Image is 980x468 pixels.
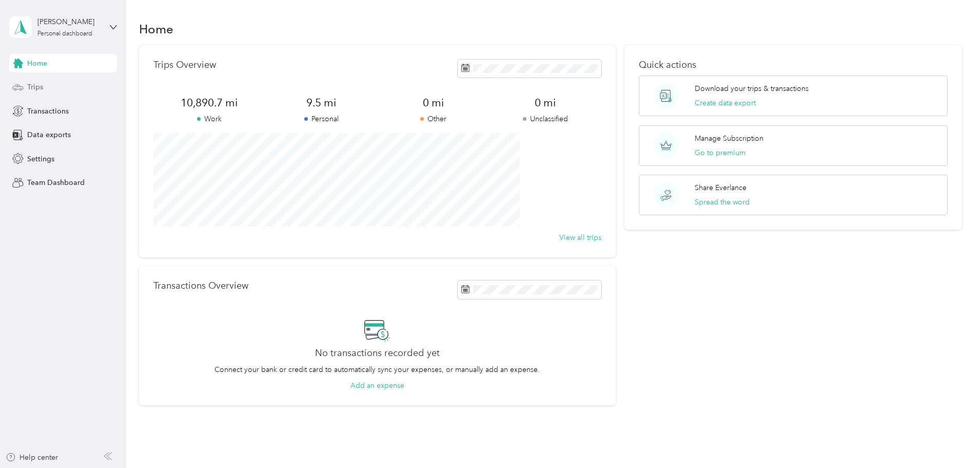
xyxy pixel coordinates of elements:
button: Spread the word [695,197,750,208]
p: Work [153,114,265,124]
span: Team Dashboard [27,177,85,188]
p: Download your trips & transactions [695,83,809,94]
span: Settings [27,154,54,164]
span: 0 mi [377,96,489,110]
span: Transactions [27,106,69,117]
span: Home [27,58,47,69]
span: 0 mi [489,96,601,110]
span: Data exports [27,129,71,140]
p: Transactions Overview [153,280,248,291]
button: Help center [6,452,58,463]
div: Personal dashboard [37,31,92,37]
p: Share Everlance [695,182,747,193]
button: View all trips [559,232,601,243]
p: Manage Subscription [695,133,763,144]
span: Trips [27,82,43,92]
p: Connect your bank or credit card to automatically sync your expenses, or manually add an expense. [214,364,540,375]
p: Other [377,114,489,124]
span: 9.5 mi [265,96,377,110]
button: Create data export [695,98,756,108]
h2: No transactions recorded yet [315,348,440,359]
p: Personal [265,114,377,124]
h1: Home [139,24,173,34]
iframe: Everlance-gr Chat Button Frame [923,410,980,468]
button: Add an expense [350,380,404,391]
span: 10,890.7 mi [153,96,265,110]
div: [PERSON_NAME] [37,16,102,27]
button: Go to premium [695,147,746,158]
p: Trips Overview [153,60,216,70]
p: Quick actions [639,60,948,70]
p: Unclassified [489,114,601,124]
